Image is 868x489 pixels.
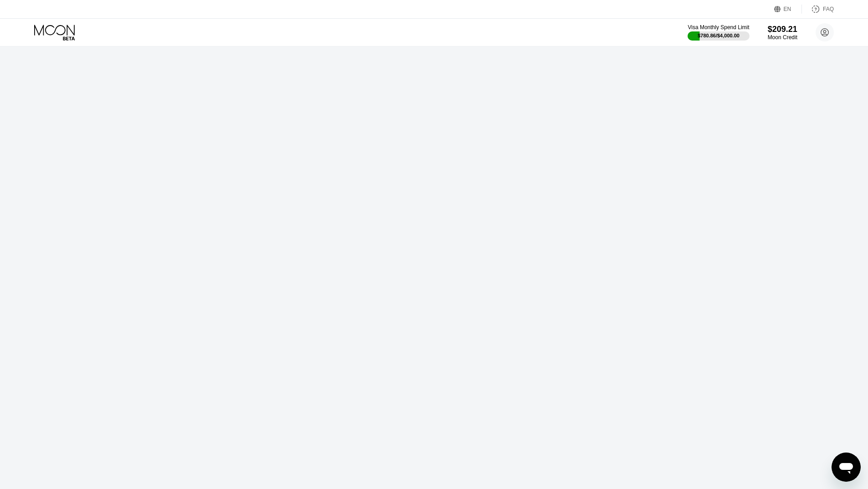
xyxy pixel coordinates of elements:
[768,25,797,34] div: $209.21
[768,34,797,41] div: Moon Credit
[688,24,749,41] div: Visa Monthly Spend Limit$780.86/$4,000.00
[802,5,834,14] div: FAQ
[774,5,802,14] div: EN
[832,453,861,482] iframe: Button to launch messaging window
[784,6,791,12] div: EN
[688,24,749,31] div: Visa Monthly Spend Limit
[698,33,740,38] div: $780.86 / $4,000.00
[768,25,797,41] div: $209.21Moon Credit
[823,6,834,12] div: FAQ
